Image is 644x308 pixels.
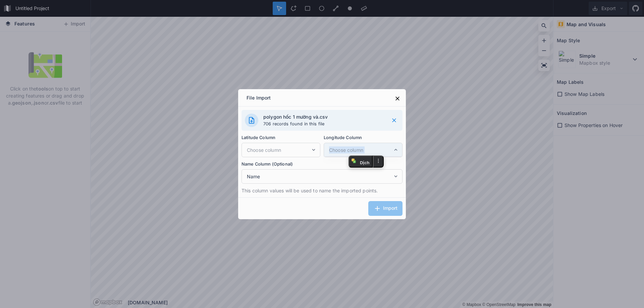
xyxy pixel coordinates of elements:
[263,120,384,127] p: 706 records found in this file
[241,134,320,141] label: Latitude Column
[263,113,384,120] h4: polygon hốc 1 mường và.csv
[241,91,276,106] div: File Import
[241,187,402,194] p: This column values will be used to name the imported points.
[241,161,402,168] label: Name Column (Optional)
[329,146,393,153] span: Choose column
[324,134,402,141] label: Longitude Column
[247,146,311,153] span: Choose column
[247,173,393,180] span: Name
